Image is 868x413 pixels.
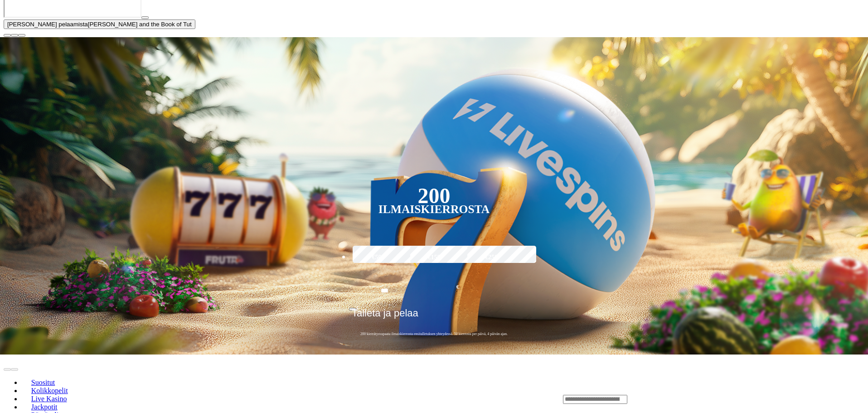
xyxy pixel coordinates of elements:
[4,34,11,37] button: close icon
[22,392,76,406] a: Live Kasino
[356,305,359,310] span: €
[28,379,58,386] span: Suositut
[378,204,490,215] div: Ilmaiskierrosta
[7,21,88,28] span: [PERSON_NAME] pelaamista
[141,16,149,19] button: play icon
[22,376,64,389] a: Suositut
[28,387,72,394] span: Kolikkopelit
[349,307,519,326] button: Talleta ja pelaa
[352,307,418,326] span: Talleta ja pelaa
[4,368,11,371] button: prev slide
[456,283,459,292] span: €
[18,34,25,37] button: fullscreen icon
[28,395,71,403] span: Live Kasino
[22,384,77,398] a: Kolikkopelit
[350,244,403,271] label: €50
[11,34,18,37] button: chevron-down icon
[465,244,518,271] label: €250
[11,368,18,371] button: next slide
[28,403,61,411] span: Jackpotit
[417,190,450,201] div: 200
[349,331,519,336] span: 200 kierrätysvapaata ilmaiskierrosta ensitalletuksen yhteydessä. 50 kierrosta per päivä, 4 päivän...
[563,395,627,404] input: Search
[408,244,461,271] label: €150
[88,21,192,28] span: [PERSON_NAME] and the Book of Tut
[4,19,195,29] button: [PERSON_NAME] pelaamista[PERSON_NAME] and the Book of Tut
